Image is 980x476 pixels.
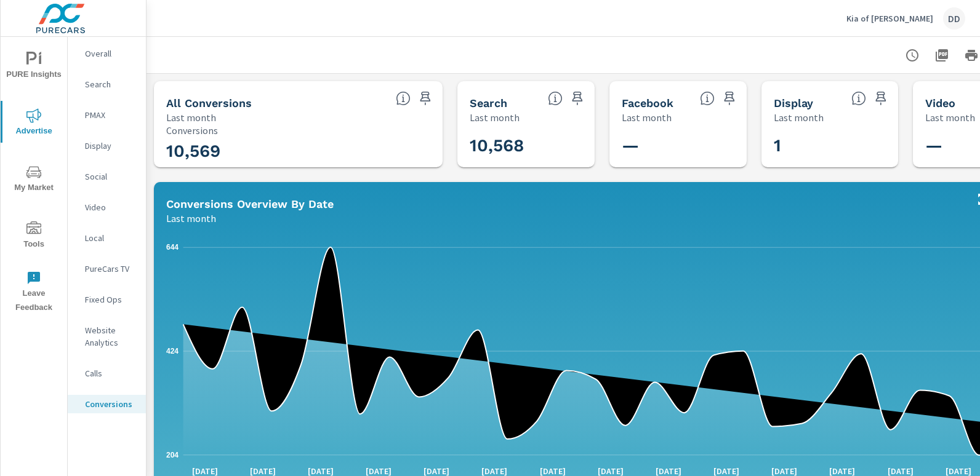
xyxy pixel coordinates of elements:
[68,44,146,63] div: Overall
[85,109,136,121] p: PMAX
[4,221,63,252] span: Tools
[4,165,63,195] span: My Market
[548,91,563,106] span: Search Conversions include Actions, Leads and Unmapped Conversions.
[85,201,136,213] p: Video
[85,367,136,379] p: Calls
[774,135,936,156] h3: 1
[166,211,216,226] p: Last month
[4,271,63,315] span: Leave Feedback
[166,97,252,109] h5: All Conversions
[85,263,136,275] p: PureCars TV
[871,89,891,108] span: Save this to your personalized report
[1,37,67,320] div: nav menu
[68,290,146,309] div: Fixed Ops
[622,97,673,109] h5: Facebook
[568,89,587,108] span: Save this to your personalized report
[68,321,146,352] div: Website Analytics
[85,293,136,306] p: Fixed Ops
[68,198,146,216] div: Video
[85,170,136,183] p: Social
[470,110,520,125] p: Last month
[166,110,216,125] p: Last month
[85,78,136,90] p: Search
[68,106,146,124] div: PMAX
[925,97,955,109] h5: Video
[68,167,146,186] div: Social
[930,43,954,68] button: "Export Report to PDF"
[68,137,146,155] div: Display
[85,398,136,410] p: Conversions
[925,110,975,125] p: Last month
[774,97,813,109] h5: Display
[622,135,784,156] h3: —
[85,232,136,244] p: Local
[68,395,146,413] div: Conversions
[846,13,933,24] p: Kia of [PERSON_NAME]
[166,347,179,355] text: 424
[85,47,136,60] p: Overall
[166,125,430,136] p: Conversions
[4,108,63,138] span: Advertise
[85,140,136,152] p: Display
[68,364,146,383] div: Calls
[4,52,63,82] span: PURE Insights
[68,229,146,247] div: Local
[166,141,430,162] h3: 10,569
[470,97,507,109] h5: Search
[851,91,866,106] span: Display Conversions include Actions, Leads and Unmapped Conversions
[166,243,179,252] text: 644
[943,7,965,30] div: DD
[622,110,672,125] p: Last month
[166,197,334,210] h5: Conversions Overview By Date
[85,324,136,349] p: Website Analytics
[68,260,146,278] div: PureCars TV
[416,89,435,108] span: Save this to your personalized report
[774,110,824,125] p: Last month
[166,451,179,459] text: 204
[68,75,146,93] div: Search
[396,91,411,106] span: All Conversions include Actions, Leads and Unmapped Conversions
[470,135,632,156] h3: 10,568
[700,91,715,106] span: All conversions reported from Facebook with duplicates filtered out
